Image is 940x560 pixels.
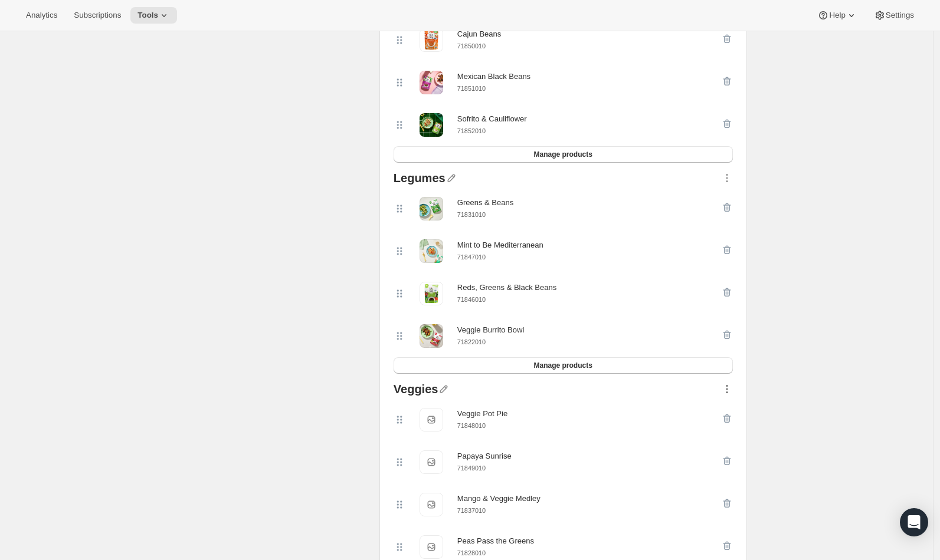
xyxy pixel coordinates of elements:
div: Mexican Black Beans [457,71,530,83]
small: 71831010 [457,211,486,218]
button: Help [810,7,864,24]
span: Help [829,11,845,20]
span: Manage products [533,361,592,370]
button: Analytics [19,7,64,24]
small: 71849010 [457,465,486,472]
small: 71850010 [457,42,486,50]
button: Manage products [394,357,733,374]
small: 71852010 [457,127,486,134]
small: 71846010 [457,296,486,303]
div: Cajun Beans [457,28,501,40]
button: Subscriptions [67,7,128,24]
div: Veggie Burrito Bowl [457,324,524,336]
span: Manage products [533,150,592,159]
small: 71848010 [457,422,486,429]
span: Tools [137,11,158,20]
div: Papaya Sunrise [457,450,512,462]
img: Mexican Black Beans [420,71,443,94]
span: Settings [886,11,914,20]
div: Mango & Veggie Medley [457,493,541,505]
div: Veggie Pot Pie [457,408,507,420]
div: Veggies [394,383,438,398]
img: Greens & Beans [420,197,443,220]
div: Peas Pass the Greens [457,535,534,547]
div: Reds, Greens & Black Beans [457,282,556,294]
small: 71822010 [457,338,486,345]
button: Manage products [394,146,733,163]
span: Subscriptions [74,11,121,20]
div: Sofrito & Cauliflower [457,113,527,125]
img: Mint to Be Mediterranean [420,239,443,263]
img: Reds, Greens & Black Beans [420,282,443,305]
small: 71851010 [457,85,486,92]
img: Veggie Burrito Bowl [420,324,443,348]
button: Tools [130,7,177,24]
button: Settings [867,7,921,24]
div: Greens & Beans [457,197,513,209]
div: Mint to Be Mediterranean [457,239,543,251]
img: Sofrito & Cauliflower [420,113,443,137]
div: Open Intercom Messenger [900,508,928,536]
small: 71828010 [457,549,486,556]
small: 71837010 [457,507,486,514]
small: 71847010 [457,253,486,261]
span: Analytics [26,11,57,20]
div: Legumes [394,172,446,187]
